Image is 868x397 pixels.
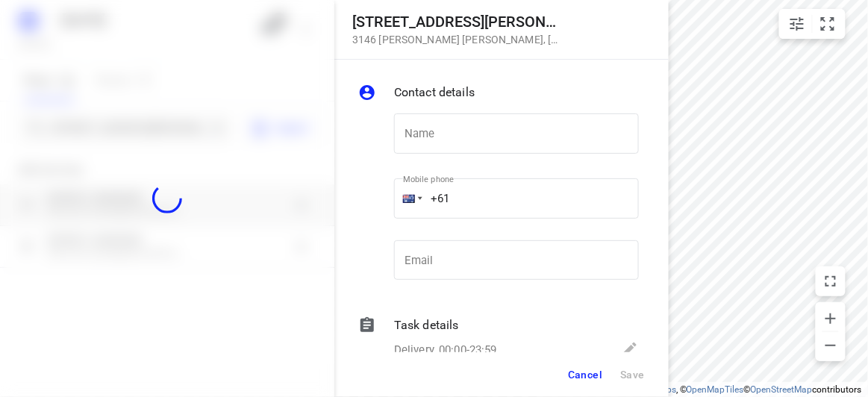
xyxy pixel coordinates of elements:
a: OpenStreetMap [751,384,813,395]
div: Task detailsDelivery, 00:00-23:59 [358,316,639,361]
input: 1 (702) 123-4567 [394,178,639,219]
p: Delivery, 00:00-23:59 [394,342,497,359]
div: Contact details [358,84,639,104]
a: OpenMapTiles [687,384,744,395]
li: © 2025 , © , © © contributors [543,384,862,395]
div: small contained button group [779,9,846,39]
button: Fit zoom [813,9,843,39]
p: Task details [394,316,459,334]
label: Mobile phone [403,175,454,184]
button: Cancel [562,361,608,388]
p: Contact details [394,84,475,101]
div: Australia: + 61 [394,178,422,219]
p: 3146 [PERSON_NAME] [PERSON_NAME] , [GEOGRAPHIC_DATA] [352,34,561,46]
span: Cancel [568,369,602,381]
button: Map settings [782,9,812,39]
h5: [STREET_ADDRESS][PERSON_NAME] [352,13,561,31]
